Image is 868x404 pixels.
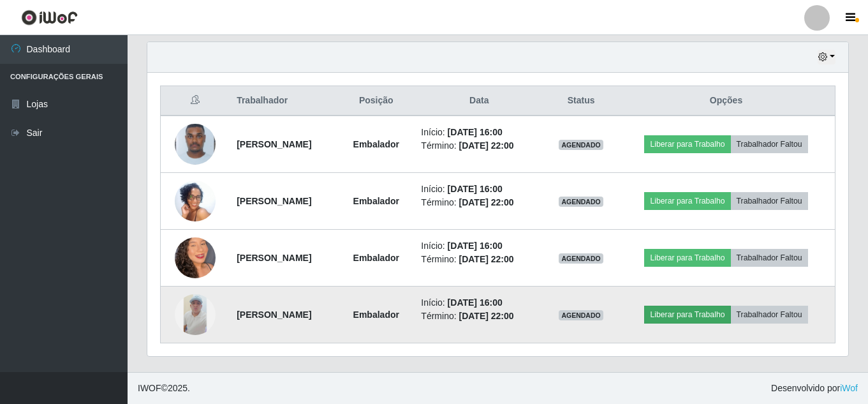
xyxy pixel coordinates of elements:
[731,306,808,324] button: Trabalhador Faltou
[413,86,545,116] th: Data
[421,296,537,310] li: Início:
[421,183,537,196] li: Início:
[229,86,339,116] th: Trabalhador
[138,382,190,395] span: © 2025 .
[175,156,216,246] img: 1692498392300.jpeg
[731,135,808,153] button: Trabalhador Faltou
[353,310,399,320] strong: Embalador
[617,86,835,116] th: Opções
[237,310,311,320] strong: [PERSON_NAME]
[559,140,603,150] span: AGENDADO
[459,311,513,321] time: [DATE] 22:00
[353,253,399,263] strong: Embalador
[459,140,513,151] time: [DATE] 22:00
[421,239,537,253] li: Início:
[559,197,603,207] span: AGENDADO
[840,383,858,393] a: iWof
[459,197,513,207] time: [DATE] 22:00
[644,135,730,153] button: Liberar para Trabalho
[339,86,413,116] th: Posição
[175,221,216,294] img: 1702821101734.jpeg
[237,196,311,206] strong: [PERSON_NAME]
[545,86,617,116] th: Status
[138,383,161,393] span: IWOF
[731,249,808,267] button: Trabalhador Faltou
[353,139,399,149] strong: Embalador
[644,249,730,267] button: Liberar para Trabalho
[448,297,503,308] time: [DATE] 16:00
[644,192,730,210] button: Liberar para Trabalho
[175,294,216,335] img: 1745614323797.jpeg
[175,117,216,171] img: 1721222476236.jpeg
[237,139,311,149] strong: [PERSON_NAME]
[459,254,513,264] time: [DATE] 22:00
[644,306,730,324] button: Liberar para Trabalho
[421,196,537,209] li: Término:
[421,126,537,139] li: Início:
[237,253,311,263] strong: [PERSON_NAME]
[771,382,858,395] span: Desenvolvido por
[21,10,78,26] img: CoreUI Logo
[421,310,537,323] li: Término:
[353,196,399,206] strong: Embalador
[559,253,603,264] span: AGENDADO
[731,192,808,210] button: Trabalhador Faltou
[448,127,503,137] time: [DATE] 16:00
[421,253,537,266] li: Término:
[421,139,537,153] li: Término:
[559,310,603,320] span: AGENDADO
[448,184,503,194] time: [DATE] 16:00
[448,241,503,251] time: [DATE] 16:00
